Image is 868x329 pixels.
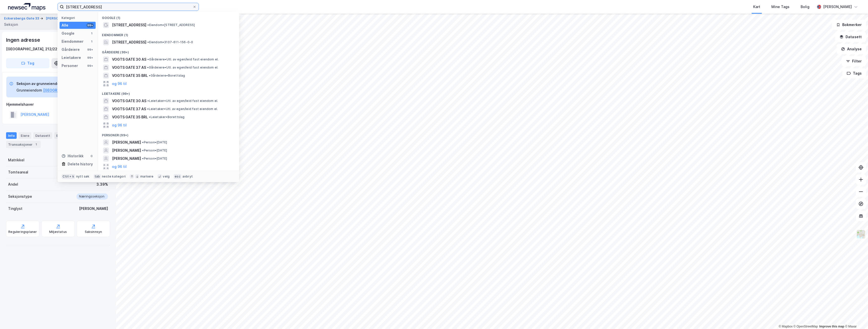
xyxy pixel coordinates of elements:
[62,22,68,28] div: Alle
[4,16,40,21] button: Eckersbergs Gate 33
[6,132,17,139] div: Info
[62,63,78,69] div: Personer
[49,230,67,234] div: Miljøstatus
[174,174,181,179] div: esc
[62,55,81,61] div: Leietakere
[8,230,37,234] div: Reguleringsplaner
[87,48,94,52] div: 99+
[147,57,219,61] span: Gårdeiere • Utl. av egen/leid fast eiendom el.
[6,141,41,148] div: Transaksjoner
[832,20,866,30] button: Bokmerker
[823,4,852,10] div: [PERSON_NAME]
[112,81,127,87] button: og 96 til
[147,65,149,69] span: •
[64,3,193,11] input: Søk på adresse, matrikkel, gårdeiere, leietakere eller personer
[112,156,141,162] span: [PERSON_NAME]
[112,56,146,62] span: VOGTS GATE 30 AS
[62,174,75,179] div: Ctrl + k
[149,74,185,78] span: Gårdeiere • Borettslag
[8,193,32,200] div: Seksjonstype
[142,157,167,161] span: Person • [DATE]
[794,325,818,328] a: OpenStreetMap
[142,140,167,144] span: Person • [DATE]
[90,31,94,35] div: 1
[6,36,41,44] div: Ingen adresse
[62,47,80,53] div: Gårdeiere
[102,174,126,179] div: neste kategori
[801,4,809,10] div: Bolig
[112,164,127,170] button: og 96 til
[8,157,24,163] div: Matrikkel
[142,157,144,160] span: •
[90,154,94,158] div: 0
[98,129,239,138] div: Personer (99+)
[112,122,127,128] button: og 96 til
[98,12,239,21] div: Google (1)
[46,16,75,21] button: [PERSON_NAME]
[62,38,84,45] div: Eiendommer
[147,23,149,27] span: •
[90,39,94,43] div: 1
[98,88,239,97] div: Leietakere (99+)
[142,148,167,152] span: Person • [DATE]
[85,230,102,234] div: Saksinnsyn
[147,23,195,27] span: Eiendom • [STREET_ADDRESS]
[147,107,218,111] span: Leietaker • Utl. av egen/leid fast eiendom el.
[140,174,153,179] div: markere
[843,305,868,329] div: Kontrollprogram for chat
[842,56,866,66] button: Filter
[98,46,239,55] div: Gårdeiere (99+)
[19,132,31,139] div: Eiere
[112,98,146,104] span: VOGTS GATE 30 AS
[147,57,149,61] span: •
[142,140,144,144] span: •
[94,174,101,179] div: tab
[62,30,74,36] div: Google
[843,305,868,329] iframe: Chat Widget
[4,21,18,28] div: Seksjon
[98,29,239,38] div: Eiendommer (1)
[87,23,94,27] div: 99+
[147,99,218,103] span: Leietaker • Utl. av egen/leid fast eiendom el.
[8,181,18,187] div: Andel
[112,73,148,79] span: VOGTS GATE 35 BRL
[163,174,170,179] div: velg
[142,148,144,152] span: •
[87,56,94,60] div: 99+
[147,40,193,44] span: Eiendom • 3107-611-156-0-0
[43,87,97,93] button: [GEOGRAPHIC_DATA], 212/226
[62,16,96,20] div: Kategori
[54,132,67,139] div: Bygg
[76,174,90,179] div: nytt søk
[62,153,84,159] div: Historikk
[753,4,760,10] div: Kart
[856,229,866,239] img: Z
[182,174,193,179] div: avbryt
[112,39,146,45] span: [STREET_ADDRESS]
[112,22,146,28] span: [STREET_ADDRESS]
[68,161,93,167] div: Delete history
[79,206,108,212] div: [PERSON_NAME]
[819,325,844,328] a: Improve this map
[835,32,866,42] button: Datasett
[147,65,218,70] span: Gårdeiere • Utl. av egen/leid fast eiendom el.
[149,115,184,119] span: Leietaker • Borettslag
[149,74,150,77] span: •
[149,115,150,119] span: •
[771,4,790,10] div: Mine Tags
[6,58,49,68] button: Tag
[837,44,866,54] button: Analyse
[6,101,110,107] div: Hjemmelshaver
[96,181,108,187] div: 3.39%
[33,132,52,139] div: Datasett
[6,46,67,52] div: [GEOGRAPHIC_DATA], 212/226/0/1
[112,139,141,145] span: [PERSON_NAME]
[16,87,42,93] div: Grunneiendom
[34,142,39,147] div: 1
[112,114,148,120] span: VOGTS GATE 35 BRL
[112,64,146,71] span: VOGTS GATE 37 AS
[843,68,866,78] button: Tags
[8,3,45,11] img: logo.a4113a55bc3d86da70a041830d287a7e.svg
[112,147,141,153] span: [PERSON_NAME]
[779,325,793,328] a: Mapbox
